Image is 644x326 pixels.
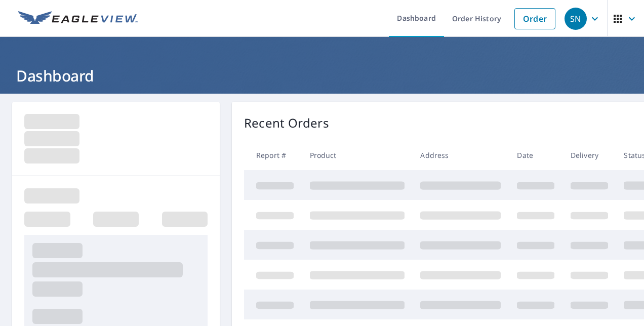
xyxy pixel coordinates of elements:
[562,140,616,170] th: Delivery
[565,8,587,30] div: SN
[412,140,509,170] th: Address
[18,11,138,26] img: EV Logo
[244,140,302,170] th: Report #
[302,140,413,170] th: Product
[12,65,632,86] h1: Dashboard
[244,114,329,132] p: Recent Orders
[514,8,555,29] a: Order
[509,140,562,170] th: Date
